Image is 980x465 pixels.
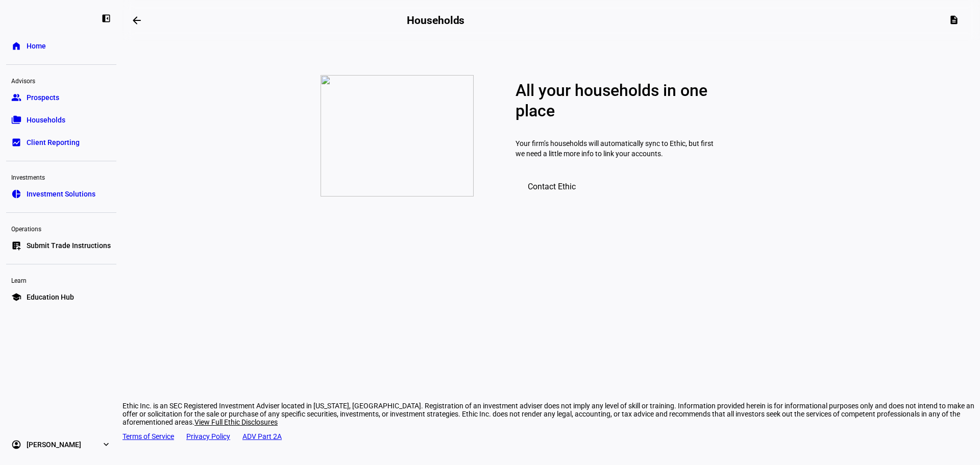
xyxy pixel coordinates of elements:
[6,73,116,87] div: Advisors
[6,221,116,235] div: Operations
[242,432,282,440] a: ADV Part 2A
[11,292,21,302] eth-mat-symbol: school
[949,15,959,25] mat-icon: description
[6,273,116,287] div: Learn
[11,189,21,199] eth-mat-symbol: pie_chart
[194,418,278,426] span: View Full Ethic Disclosures
[6,184,116,204] a: pie_chartInvestment Solutions
[11,41,21,51] eth-mat-symbol: home
[11,240,21,251] eth-mat-symbol: list_alt_add
[11,439,21,450] eth-mat-symbol: account_circle
[6,87,116,108] a: groupProspects
[6,132,116,153] a: bid_landscapeClient Reporting
[27,115,65,125] span: Households
[27,240,111,251] span: Submit Trade Instructions
[516,128,715,169] p: Your firm’s households will automatically sync to Ethic, but first we need a little more info to ...
[186,432,230,440] a: Privacy Policy
[11,137,21,148] eth-mat-symbol: bid_landscape
[6,169,116,184] div: Investments
[27,41,46,51] span: Home
[101,13,111,23] eth-mat-symbol: left_panel_close
[407,14,464,27] h2: Households
[27,189,95,199] span: Investment Solutions
[321,75,474,197] img: zero-household.png
[27,292,74,302] span: Education Hub
[516,176,588,197] button: Contact Ethic
[122,432,174,440] a: Terms of Service
[27,92,59,103] span: Prospects
[101,439,111,450] eth-mat-symbol: expand_more
[6,36,116,56] a: homeHome
[6,110,116,130] a: folder_copyHouseholds
[27,137,80,148] span: Client Reporting
[528,182,576,191] span: Contact Ethic
[27,439,81,450] span: [PERSON_NAME]
[11,115,21,125] eth-mat-symbol: folder_copy
[516,80,715,121] p: All your households in one place
[131,14,143,27] mat-icon: arrow_backwards
[11,92,21,103] eth-mat-symbol: group
[122,402,980,426] div: Ethic Inc. is an SEC Registered Investment Adviser located in [US_STATE], [GEOGRAPHIC_DATA]. Regi...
